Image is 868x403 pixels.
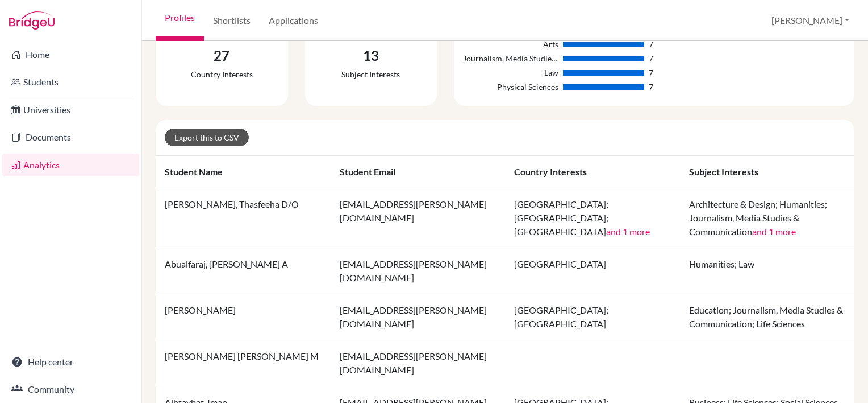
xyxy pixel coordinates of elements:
[649,67,653,79] div: 7
[463,67,558,79] div: Law
[505,248,680,294] td: [GEOGRAPHIC_DATA]
[2,98,139,121] a: Universities
[2,351,139,373] a: Help center
[680,294,855,340] td: Education; Journalism, Media Studies & Communication; Life Sciences
[341,46,400,66] div: 13
[2,126,139,149] a: Documents
[191,46,253,66] div: 27
[463,52,558,64] div: Journalism, Media Studies & Communication
[2,378,139,401] a: Community
[649,52,653,64] div: 7
[766,10,854,31] button: [PERSON_NAME]
[680,248,855,294] td: Humanities; Law
[752,225,796,238] button: and 1 more
[2,154,139,176] a: Analytics
[331,188,506,248] td: [EMAIL_ADDRESS][PERSON_NAME][DOMAIN_NAME]
[341,68,400,80] div: Subject interests
[680,188,855,248] td: Architecture & Design; Humanities; Journalism, Media Studies & Communication
[331,156,506,188] th: Student email
[505,156,680,188] th: Country interests
[156,156,331,188] th: Student name
[156,340,331,386] td: [PERSON_NAME] [PERSON_NAME] M
[680,156,855,188] th: Subject interests
[649,81,653,93] div: 7
[331,294,506,340] td: [EMAIL_ADDRESS][PERSON_NAME][DOMAIN_NAME]
[156,248,331,294] td: Abualfaraj, [PERSON_NAME] A
[505,188,680,248] td: [GEOGRAPHIC_DATA]; [GEOGRAPHIC_DATA]; [GEOGRAPHIC_DATA]
[2,71,139,93] a: Students
[505,294,680,340] td: [GEOGRAPHIC_DATA]; [GEOGRAPHIC_DATA]
[649,38,653,50] div: 7
[463,81,558,93] div: Physical Sciences
[156,188,331,248] td: [PERSON_NAME], Thasfeeha D/O
[9,11,55,30] img: Bridge-U
[191,68,253,80] div: Country interests
[331,340,506,386] td: [EMAIL_ADDRESS][PERSON_NAME][DOMAIN_NAME]
[463,38,558,50] div: Arts
[606,225,650,238] button: and 1 more
[165,129,249,146] a: Export this to CSV
[331,248,506,294] td: [EMAIL_ADDRESS][PERSON_NAME][DOMAIN_NAME]
[156,294,331,340] td: [PERSON_NAME]
[2,43,139,66] a: Home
